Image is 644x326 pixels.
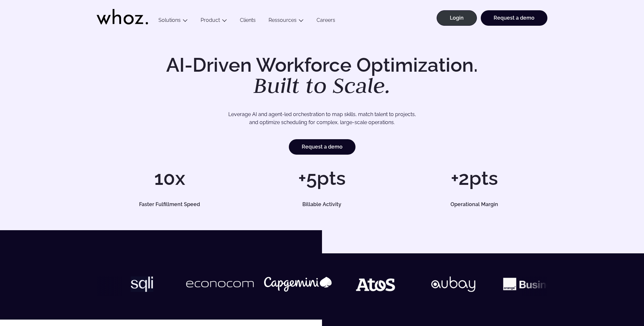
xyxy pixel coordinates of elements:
h1: +5pts [249,168,395,188]
h1: 10x [97,168,242,188]
button: Ressources [262,17,310,26]
h5: Operational Margin [409,202,540,207]
iframe: Chatbot [601,284,635,317]
button: Solutions [152,17,194,26]
button: Product [194,17,233,26]
a: Request a demo [481,10,547,26]
h1: +2pts [402,168,547,188]
a: Clients [233,17,262,26]
h5: Billable Activity [256,202,388,207]
a: Ressources [269,17,297,23]
a: Careers [310,17,342,26]
a: Login [437,10,477,26]
h1: AI-Driven Workforce Optimization. [157,55,487,96]
em: Built to Scale. [253,71,391,99]
a: Request a demo [289,139,355,155]
p: Leverage AI and agent-led orchestration to map skills, match talent to projects, and optimize sch... [119,110,525,127]
h5: Faster Fulfillment Speed [104,202,235,207]
a: Product [201,17,220,23]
